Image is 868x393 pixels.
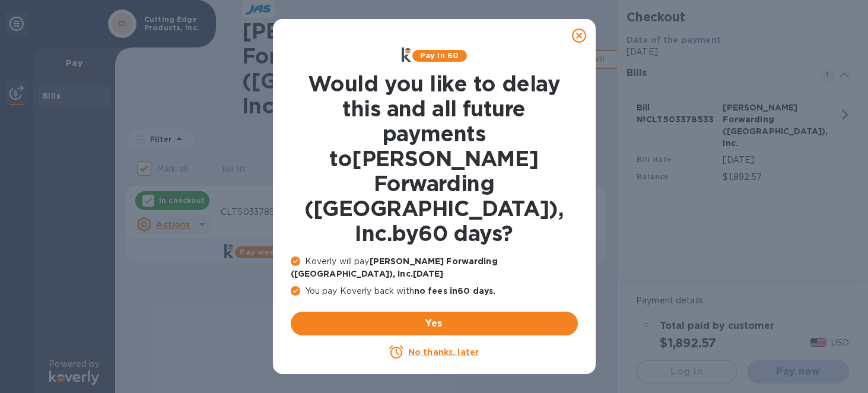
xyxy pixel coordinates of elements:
[300,316,568,331] span: Yes
[408,347,479,357] u: No thanks, later
[291,255,578,280] p: Koverly will pay
[291,256,498,278] b: [PERSON_NAME] Forwarding ([GEOGRAPHIC_DATA]), Inc. [DATE]
[291,71,578,246] h1: Would you like to delay this and all future payments to [PERSON_NAME] Forwarding ([GEOGRAPHIC_DAT...
[420,51,459,60] b: Pay in 60
[291,285,578,297] p: You pay Koverly back with
[414,286,495,296] b: no fees in 60 days .
[291,312,578,335] button: Yes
